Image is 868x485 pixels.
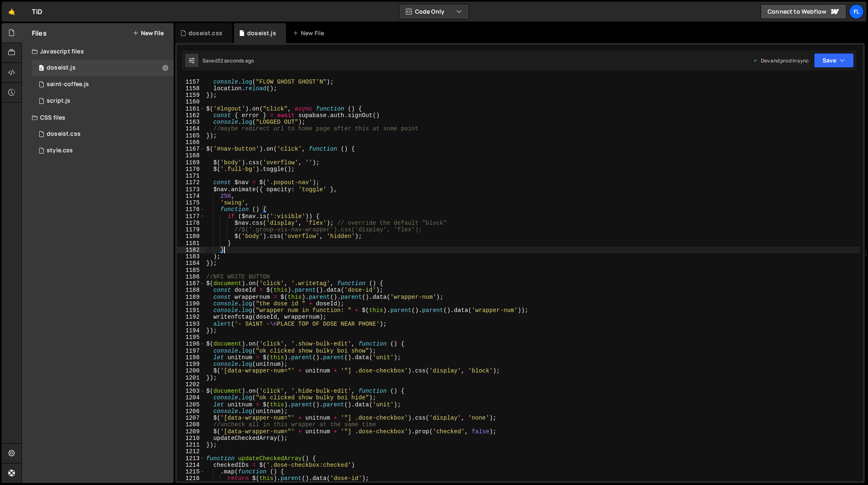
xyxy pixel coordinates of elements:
[177,106,205,112] div: 1161
[247,29,276,37] div: doseist.js
[177,367,205,374] div: 1200
[177,226,205,233] div: 1179
[177,321,205,327] div: 1193
[39,65,44,72] span: 0
[177,475,205,482] div: 1216
[47,147,73,154] div: style.css
[177,98,205,105] div: 1160
[177,193,205,199] div: 1174
[177,314,205,320] div: 1192
[177,274,205,280] div: 1186
[177,220,205,226] div: 1178
[32,93,174,109] div: 4604/24567.js
[177,462,205,468] div: 1214
[177,159,205,166] div: 1169
[177,179,205,186] div: 1172
[761,4,847,19] a: Connect to Webflow
[177,112,205,119] div: 1162
[177,375,205,381] div: 1201
[47,97,70,105] div: script.js
[177,186,205,193] div: 1173
[217,57,254,64] div: 32 seconds ago
[177,341,205,347] div: 1196
[188,29,222,37] div: doseist.css
[133,30,164,36] button: New File
[177,199,205,206] div: 1175
[753,57,809,64] div: Dev and prod in sync
[293,29,327,37] div: New File
[177,448,205,455] div: 1212
[177,240,205,247] div: 1181
[177,247,205,253] div: 1182
[177,354,205,361] div: 1198
[177,79,205,85] div: 1157
[177,166,205,173] div: 1170
[177,233,205,240] div: 1180
[177,348,205,354] div: 1197
[177,206,205,213] div: 1176
[177,152,205,159] div: 1168
[32,142,174,159] div: 4604/25434.css
[177,334,205,341] div: 1195
[32,60,174,76] div: 4604/37981.js
[177,327,205,334] div: 1194
[177,253,205,260] div: 1183
[203,57,254,64] div: Saved
[22,109,174,126] div: CSS files
[177,394,205,401] div: 1204
[177,442,205,448] div: 1211
[32,29,47,38] h2: Files
[177,361,205,367] div: 1199
[177,267,205,274] div: 1185
[177,139,205,146] div: 1166
[177,280,205,287] div: 1187
[177,401,205,408] div: 1205
[177,421,205,428] div: 1208
[177,260,205,267] div: 1184
[47,130,81,138] div: doseist.css
[814,53,854,68] button: Save
[22,43,174,60] div: Javascript files
[177,287,205,293] div: 1188
[177,92,205,98] div: 1159
[177,213,205,220] div: 1177
[177,388,205,394] div: 1203
[177,408,205,415] div: 1206
[399,4,469,19] button: Code Only
[177,435,205,442] div: 1210
[177,146,205,152] div: 1167
[177,294,205,300] div: 1189
[47,81,89,88] div: saint-coffee.js
[177,415,205,421] div: 1207
[47,64,76,72] div: doseist.js
[849,4,864,19] a: Fl
[177,307,205,314] div: 1191
[2,2,22,22] a: 🤙
[32,126,174,142] div: 4604/42100.css
[177,468,205,475] div: 1215
[177,173,205,179] div: 1171
[177,119,205,125] div: 1163
[177,381,205,388] div: 1202
[177,300,205,307] div: 1190
[177,125,205,132] div: 1164
[177,132,205,139] div: 1165
[177,428,205,435] div: 1209
[32,76,174,93] div: 4604/27020.js
[177,455,205,462] div: 1213
[177,85,205,92] div: 1158
[32,7,42,17] div: TiD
